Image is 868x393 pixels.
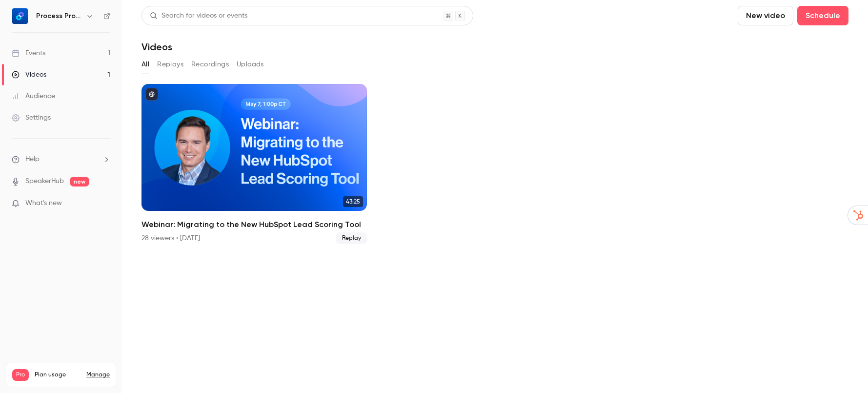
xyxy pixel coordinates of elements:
[36,11,82,21] h6: Process Pro Consulting
[141,57,149,72] button: All
[25,198,62,208] span: What's new
[141,84,367,244] a: 43:25Webinar: Migrating to the New HubSpot Lead Scoring Tool28 viewers • [DATE]Replay
[12,369,29,381] span: Pro
[12,113,51,123] div: Settings
[35,371,81,379] span: Plan usage
[86,371,110,379] a: Manage
[141,6,848,387] section: Videos
[145,88,158,101] button: published
[141,219,367,230] h2: Webinar: Migrating to the New HubSpot Lead Scoring Tool
[150,11,247,21] div: Search for videos or events
[99,199,110,208] iframe: Noticeable Trigger
[191,57,229,72] button: Recordings
[157,57,183,72] button: Replays
[797,6,848,25] button: Schedule
[12,70,46,80] div: Videos
[141,84,848,244] ul: Videos
[738,6,793,25] button: New video
[12,8,28,24] img: Process Pro Consulting
[343,196,363,207] span: 43:25
[141,84,367,244] li: Webinar: Migrating to the New HubSpot Lead Scoring Tool
[237,57,264,72] button: Uploads
[141,233,200,243] div: 28 viewers • [DATE]
[336,232,367,244] span: Replay
[70,177,89,186] span: new
[12,91,55,101] div: Audience
[12,48,45,58] div: Events
[141,41,172,53] h1: Videos
[25,176,64,186] a: SpeakerHub
[12,154,110,165] li: help-dropdown-opener
[25,154,40,165] span: Help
